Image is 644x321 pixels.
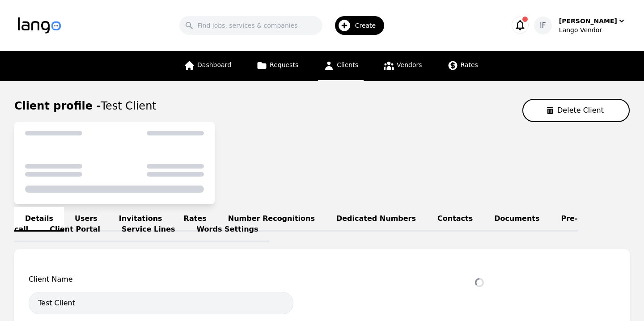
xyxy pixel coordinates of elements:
[461,61,478,68] span: Rates
[14,207,578,242] a: Pre-call
[173,207,217,232] a: Rates
[29,292,293,314] input: Client name
[64,207,108,232] a: Users
[427,207,483,232] a: Contacts
[18,17,61,34] img: Logo
[322,13,390,38] button: Create
[559,17,617,25] div: [PERSON_NAME]
[534,17,626,34] button: IF[PERSON_NAME]Lango Vendor
[101,100,156,112] span: Test Client
[540,20,546,31] span: IF
[186,218,269,242] a: Words Settings
[318,51,364,81] a: Clients
[179,16,322,35] input: Find jobs, services & companies
[197,61,231,68] span: Dashboard
[483,207,550,232] a: Documents
[178,51,237,81] a: Dashboard
[111,218,186,242] a: Service Lines
[29,274,293,285] span: Client Name
[270,61,298,68] span: Requests
[522,99,630,122] button: Delete Client
[39,218,111,242] a: Client Portal
[108,207,173,232] a: Invitations
[442,51,483,81] a: Rates
[355,21,382,30] span: Create
[378,51,427,81] a: Vendors
[559,25,626,34] div: Lango Vendor
[337,61,358,68] span: Clients
[251,51,304,81] a: Requests
[14,99,157,113] h1: Client profile -
[326,207,427,232] a: Dedicated Numbers
[397,61,422,68] span: Vendors
[217,207,326,232] a: Number Recognitions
